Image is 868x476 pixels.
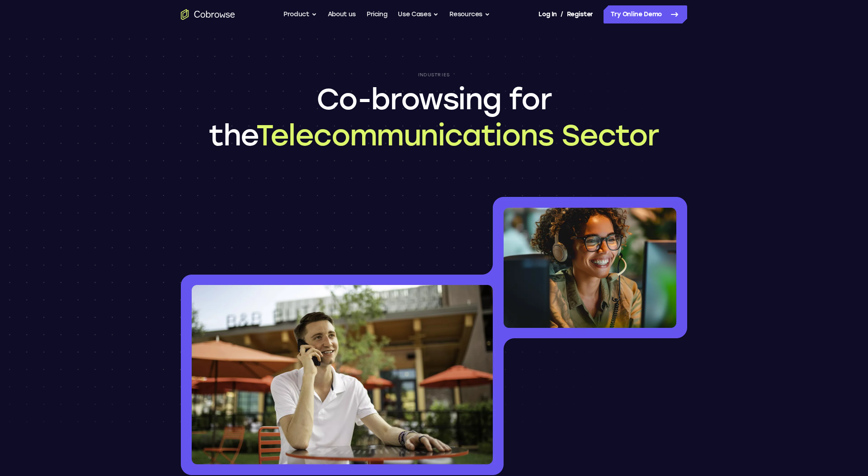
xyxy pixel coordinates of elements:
[604,5,687,23] a: Try Online Demo
[449,5,490,23] button: Resources
[181,197,687,475] img: Co-browsing for the Telecommunications Sector
[418,72,450,78] p: Industries
[398,5,439,23] button: Use Cases
[367,5,387,23] a: Pricing
[328,5,356,23] a: About us
[538,5,557,23] a: Log In
[283,5,317,23] button: Product
[181,81,687,154] h1: Co-browsing for the
[181,9,235,20] a: Go to the home page
[567,5,593,23] a: Register
[561,9,563,20] span: /
[256,118,659,153] span: Telecommunications Sector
